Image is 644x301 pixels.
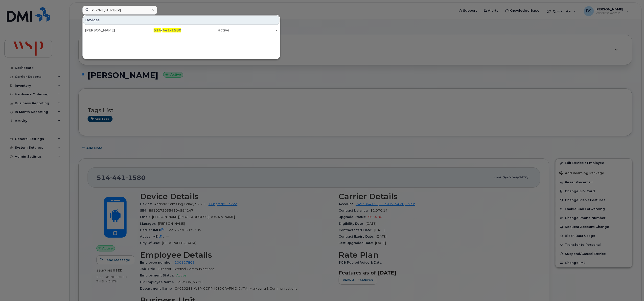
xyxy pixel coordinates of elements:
[162,28,181,32] span: 441-1580
[154,28,161,32] span: 514
[85,28,133,33] div: [PERSON_NAME]
[230,28,278,33] div: -
[83,26,279,35] a: [PERSON_NAME]514-441-1580active-
[181,28,230,33] div: active
[83,15,279,25] div: Devices
[133,28,182,33] div: -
